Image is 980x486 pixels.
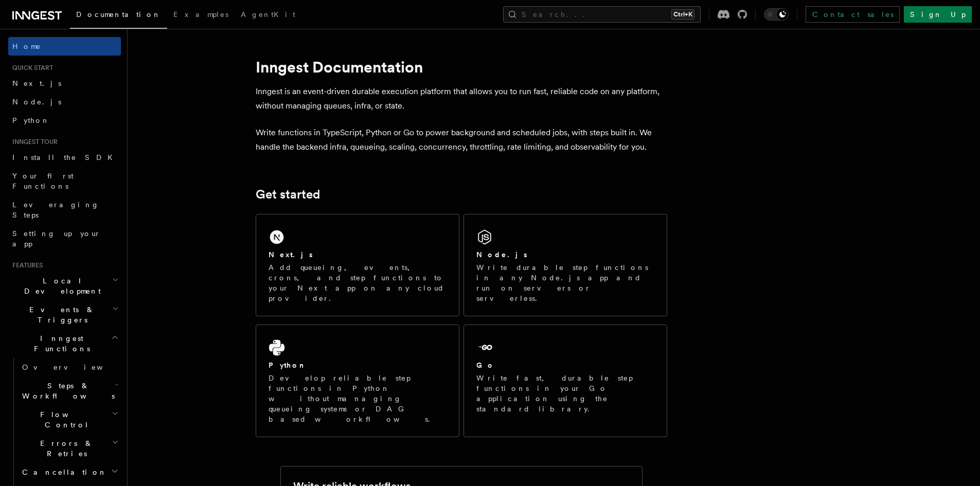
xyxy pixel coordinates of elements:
[8,64,53,72] span: Quick start
[18,381,115,401] span: Steps & Workflows
[8,333,111,354] span: Inngest Functions
[167,3,235,28] a: Examples
[476,373,654,414] p: Write fast, durable step functions in your Go application using the standard library.
[12,41,41,51] span: Home
[464,214,667,316] a: Node.jsWrite durable step functions in any Node.js app and run on servers or serverless.
[503,6,701,23] button: Search...Ctrl+K
[904,6,972,23] a: Sign Up
[476,360,495,370] h2: Go
[256,58,667,76] h1: Inngest Documentation
[18,467,107,477] span: Cancellation
[8,224,121,253] a: Setting up your app
[12,172,74,190] span: Your first Functions
[8,111,121,130] a: Python
[256,325,459,437] a: PythonDevelop reliable step functions in Python without managing queueing systems or DAG based wo...
[235,3,301,28] a: AgentKit
[476,262,654,303] p: Write durable step functions in any Node.js app and run on servers or serverless.
[476,249,527,260] h2: Node.js
[18,438,112,459] span: Errors & Retries
[18,434,121,463] button: Errors & Retries
[806,6,900,23] a: Contact sales
[8,37,121,56] a: Home
[241,10,295,19] span: AgentKit
[256,214,459,316] a: Next.jsAdd queueing, events, crons, and step functions to your Next app on any cloud provider.
[173,10,228,19] span: Examples
[269,360,307,370] h2: Python
[8,261,43,269] span: Features
[12,201,99,219] span: Leveraging Steps
[8,276,112,296] span: Local Development
[8,148,121,167] a: Install the SDK
[76,10,161,19] span: Documentation
[18,409,112,430] span: Flow Control
[8,300,121,329] button: Events & Triggers
[70,3,167,29] a: Documentation
[18,463,121,481] button: Cancellation
[18,405,121,434] button: Flow Control
[8,272,121,300] button: Local Development
[8,329,121,358] button: Inngest Functions
[269,262,447,303] p: Add queueing, events, crons, and step functions to your Next app on any cloud provider.
[12,79,61,87] span: Next.js
[12,229,101,248] span: Setting up your app
[256,84,667,113] p: Inngest is an event-driven durable execution platform that allows you to run fast, reliable code ...
[18,376,121,405] button: Steps & Workflows
[8,195,121,224] a: Leveraging Steps
[464,325,667,437] a: GoWrite fast, durable step functions in your Go application using the standard library.
[12,153,119,161] span: Install the SDK
[8,138,58,146] span: Inngest tour
[12,116,50,124] span: Python
[8,74,121,93] a: Next.js
[8,93,121,111] a: Node.js
[269,249,313,260] h2: Next.js
[12,98,61,106] span: Node.js
[671,9,694,20] kbd: Ctrl+K
[8,304,112,325] span: Events & Triggers
[256,125,667,154] p: Write functions in TypeScript, Python or Go to power background and scheduled jobs, with steps bu...
[256,187,320,202] a: Get started
[269,373,447,424] p: Develop reliable step functions in Python without managing queueing systems or DAG based workflows.
[764,8,789,21] button: Toggle dark mode
[8,167,121,195] a: Your first Functions
[22,363,128,371] span: Overview
[18,358,121,376] a: Overview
